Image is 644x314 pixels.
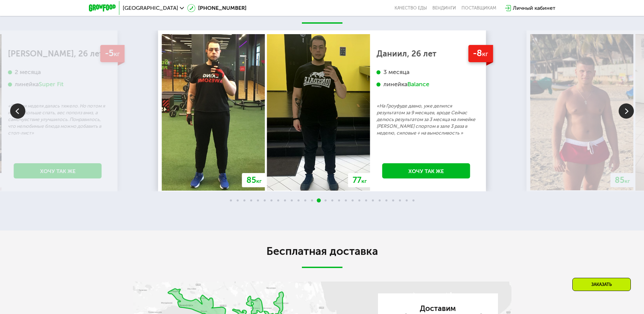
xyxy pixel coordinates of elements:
[611,173,635,187] div: 85
[432,5,456,11] a: Вендинги
[395,5,427,11] a: Качество еды
[619,103,634,119] img: Slide right
[461,5,496,11] div: поставщикам
[377,103,476,137] p: «На Гроуфуде давно, уже делился результатом за 9 месяцев, вроде Сейчас делюсь результатом за 3 ме...
[100,45,124,62] div: -5
[256,178,262,184] span: кг
[361,178,367,184] span: кг
[8,103,108,137] p: «Первая неделя далась тяжело. Но потом я начала больше спать, вес пополз вниз, а самочувствие улу...
[133,244,511,258] h2: Бесплатная доставка
[10,103,25,119] img: Slide left
[377,68,476,76] div: 3 месяца
[114,50,120,58] span: кг
[468,45,493,62] div: -8
[123,5,178,11] span: [GEOGRAPHIC_DATA]
[377,50,476,57] div: Даниил, 26 лет
[8,50,108,57] div: [PERSON_NAME], 26 лет
[572,278,631,291] div: Заказать
[482,50,488,58] span: кг
[14,163,102,178] a: Хочу так же
[8,80,108,88] div: линейка
[382,163,470,178] a: Хочу так же
[348,173,371,187] div: 77
[407,80,429,88] div: Balance
[8,68,108,76] div: 2 месяца
[625,178,630,184] span: кг
[39,80,64,88] div: Super Fit
[187,4,246,12] a: [PHONE_NUMBER]
[377,80,476,88] div: линейка
[513,4,555,12] div: Личный кабинет
[242,173,266,187] div: 85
